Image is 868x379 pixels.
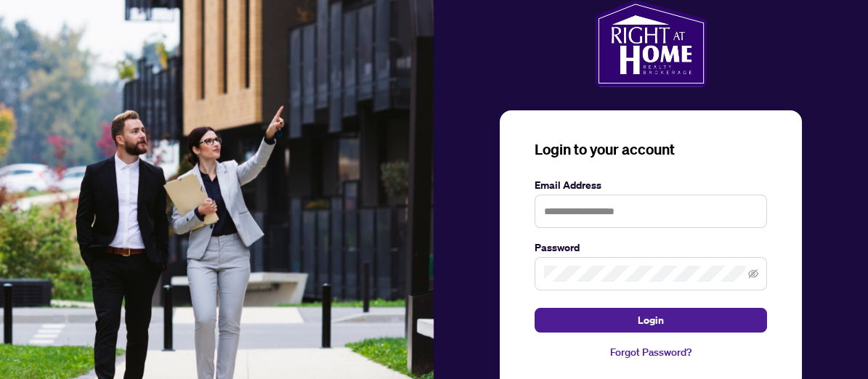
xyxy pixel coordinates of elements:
span: eye-invisible [748,269,758,279]
span: Login [638,309,664,332]
h3: Login to your account [535,139,767,160]
label: Email Address [535,177,767,193]
button: Login [535,308,767,333]
a: Forgot Password? [535,344,767,360]
label: Password [535,240,767,256]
